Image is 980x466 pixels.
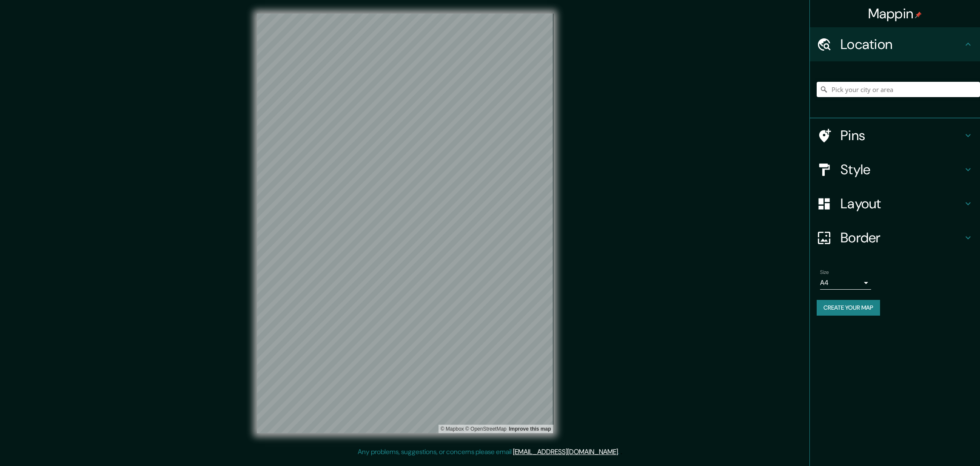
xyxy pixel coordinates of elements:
div: Border [810,221,980,255]
div: A4 [820,276,871,290]
h4: Location [840,36,963,53]
a: Map feedback [509,426,551,432]
img: pin-icon.png [915,12,922,18]
h4: Mappin [868,5,922,22]
a: OpenStreetMap [465,426,507,432]
div: Pins [810,118,980,152]
div: Location [810,27,980,61]
div: Style [810,152,980,187]
a: [EMAIL_ADDRESS][DOMAIN_NAME] [513,447,618,456]
h4: Style [840,161,963,178]
input: Pick your city or area [817,82,980,97]
div: . [621,447,622,457]
a: Mapbox [441,426,464,432]
h4: Pins [840,127,963,144]
button: Create your map [817,300,880,316]
label: Size [820,269,829,276]
canvas: Map [257,14,553,433]
div: . [619,447,621,457]
p: Any problems, suggestions, or concerns please email . [358,447,619,457]
h4: Layout [840,195,963,212]
div: Layout [810,187,980,221]
h4: Border [840,229,963,246]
